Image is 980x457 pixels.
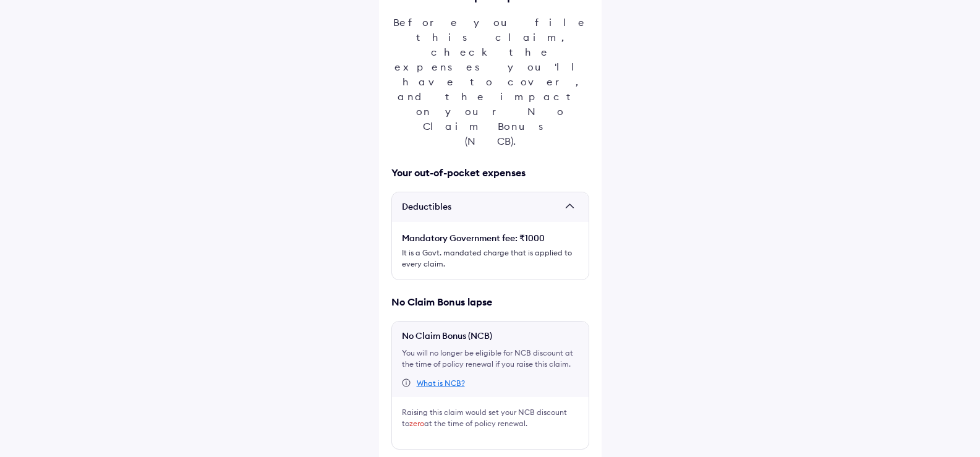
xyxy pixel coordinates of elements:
[402,247,579,270] div: It is a Govt. mandated charge that is applied to every claim.
[402,201,560,213] span: Deductibles
[391,166,589,179] div: Your out-of-pocket expenses
[402,407,579,429] div: Raising this claim would set your NCB discount to at the time of policy renewal.
[402,232,579,244] div: Mandatory Government fee: ₹1000
[391,15,589,148] div: Before you file this claim, check the expenses you'll have to cover, and the impact on your No Cl...
[417,378,465,388] div: What is NCB?
[391,295,589,309] div: No Claim Bonus lapse
[409,419,424,428] span: zero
